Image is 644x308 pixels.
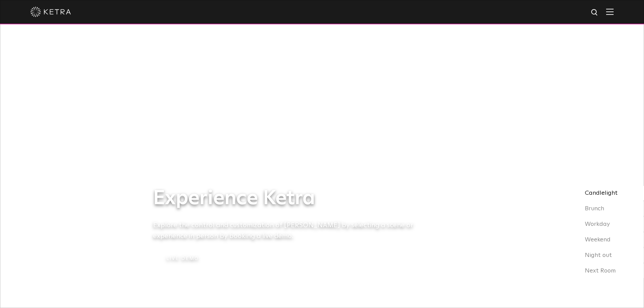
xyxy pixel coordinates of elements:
span: Brunch [585,206,604,212]
img: Hamburger%20Nav.svg [606,8,614,15]
img: ketra-logo-2019-white [30,7,71,17]
h5: Explore the control and customization of [PERSON_NAME] by selecting a scene or experience in pers... [153,220,424,241]
span: Night out [585,252,612,258]
div: Next Room [576,264,644,278]
h1: Experience Ketra [153,187,424,210]
span: Weekend [585,237,611,243]
span: Candlelight [585,190,618,196]
a: Live Demo [153,252,212,266]
img: search icon [591,8,599,17]
span: Workday [585,221,610,227]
